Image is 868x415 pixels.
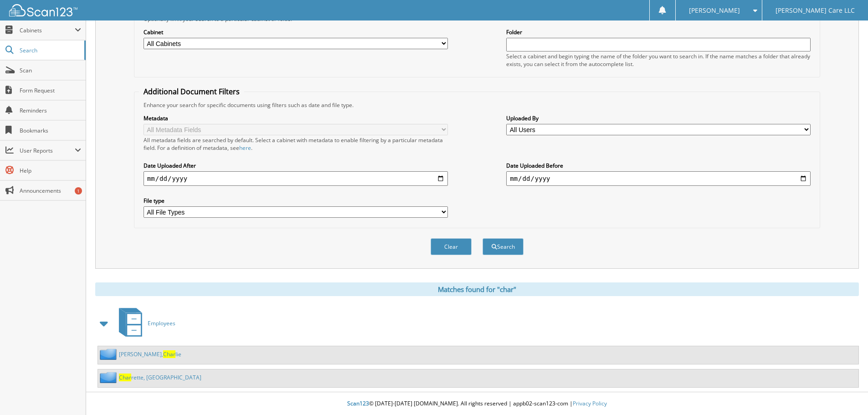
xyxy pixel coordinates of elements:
span: Announcements [20,187,81,195]
span: Bookmarks [20,127,81,134]
span: Employees [148,319,175,327]
span: Scan123 [347,400,369,407]
input: end [506,171,811,186]
div: 1 [75,187,82,195]
a: [PERSON_NAME],Charlie [119,350,181,358]
span: Form Request [20,87,81,94]
span: Search [20,46,80,54]
img: folder2.png [100,348,119,360]
span: [PERSON_NAME] Care LLC [776,8,855,13]
span: [PERSON_NAME] [689,8,740,13]
label: Metadata [144,114,448,122]
button: Search [483,238,524,255]
label: Date Uploaded Before [506,162,811,169]
label: Uploaded By [506,114,811,122]
legend: Additional Document Filters [139,87,244,97]
input: start [144,171,448,186]
span: User Reports [20,147,75,154]
button: Clear [431,238,472,255]
div: All metadata fields are searched by default. Select a cabinet with metadata to enable filtering b... [144,136,448,152]
div: © [DATE]-[DATE] [DOMAIN_NAME]. All rights reserved | appb02-scan123-com | [86,393,868,415]
div: Enhance your search for specific documents using filters such as date and file type. [139,101,815,109]
div: Select a cabinet and begin typing the name of the folder you want to search in. If the name match... [506,52,811,68]
a: here [239,144,251,152]
a: Privacy Policy [573,400,607,407]
label: File type [144,197,448,205]
img: scan123-logo-white.svg [9,4,77,16]
label: Cabinet [144,28,448,36]
span: Scan [20,67,81,74]
img: folder2.png [100,372,119,383]
span: Cabinets [20,26,75,34]
span: Char [163,350,175,358]
a: Charrette, [GEOGRAPHIC_DATA] [119,374,201,381]
span: Help [20,167,81,174]
a: Employees [113,305,175,341]
label: Folder [506,28,811,36]
label: Date Uploaded After [144,162,448,169]
div: Matches found for "char" [95,282,859,296]
span: Reminders [20,107,81,114]
span: Char [119,374,131,381]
